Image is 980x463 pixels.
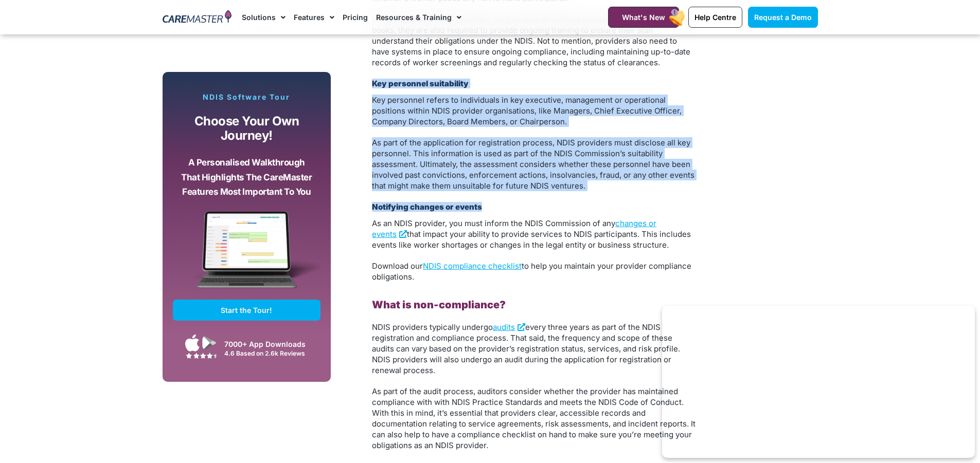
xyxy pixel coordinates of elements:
iframe: Popup CTA [662,306,975,458]
p: While registered NDIS providers must screen all workers before signing them onto their books, the... [372,14,696,68]
p: NDIS Software Tour [173,92,321,102]
a: Request a Demo [748,7,818,28]
strong: Key personnel suitability [372,79,469,88]
p: NDIS providers typically undergo every three years as part of the NDIS registration and complianc... [372,322,696,376]
div: 7000+ App Downloads [224,339,315,349]
a: NDIS compliance checklist [423,261,522,271]
p: Choose your own journey! [181,114,313,143]
p: As part of the audit process, auditors consider whether the provider has maintained compliance wi... [372,386,696,451]
img: Apple App Store Icon [185,334,200,351]
div: 4.6 Based on 2.6k Reviews [224,349,315,357]
p: Key personnel refers to individuals in key executive, management or operational positions within ... [372,95,696,127]
img: CareMaster Software Mockup on Screen [173,211,321,300]
span: Help Centre [694,13,736,22]
p: As part of the application for registration process, NDIS providers must disclose all key personn... [372,137,696,191]
a: changes or events [372,218,656,239]
img: Google Play App Icon [202,335,217,350]
p: As an NDIS provider, you must inform the NDIS Commission of any that impact your ability to provi... [372,218,696,250]
a: audits [493,322,525,332]
p: Download our to help you maintain your provider compliance obligations. [372,261,696,282]
p: A personalised walkthrough that highlights the CareMaster features most important to you [181,155,313,199]
a: Start the Tour! [173,300,321,321]
span: What's New [622,13,665,22]
span: Start the Tour! [221,306,272,314]
strong: What is non-compliance? [372,299,506,311]
span: Request a Demo [754,13,812,22]
img: Google Play Store App Review Stars [186,353,217,359]
a: What's New [608,7,679,28]
strong: Notifying changes or events [372,202,482,212]
img: CareMaster Logo [163,10,232,25]
a: Help Centre [688,7,742,28]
